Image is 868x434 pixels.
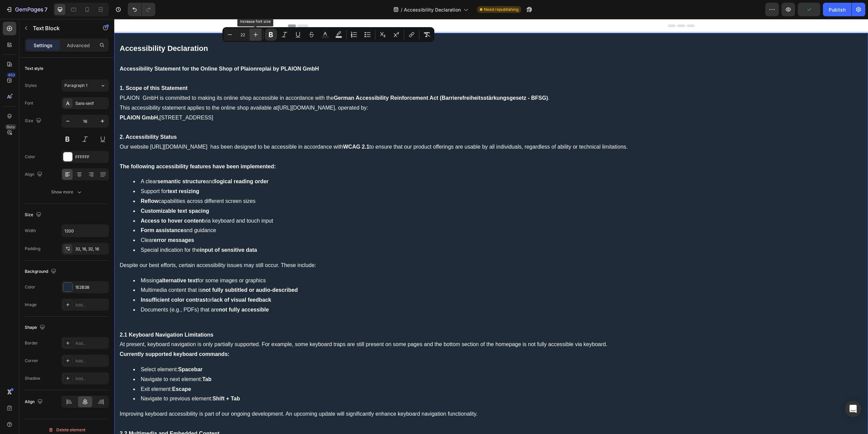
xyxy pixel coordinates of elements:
[19,226,748,236] li: Special indication for the
[25,267,58,276] div: Background
[39,218,80,224] strong: error messages
[5,124,16,130] div: Beta
[829,6,846,13] div: Publish
[5,412,105,417] strong: 2.2 Multimedia and Embedded Content
[25,116,43,126] div: Size
[61,79,109,92] button: Paragraph 1
[823,3,851,16] button: Publish
[75,246,107,252] div: 32, 16, 32, 16
[26,278,93,284] strong: Insufficient color contrast
[19,266,748,276] li: Multimedia content that is
[484,6,518,13] span: Need republishing
[19,158,748,168] li: A clear and
[67,42,90,49] p: Advanced
[85,228,143,234] strong: input of sensitive data
[5,390,748,400] p: Improving keyboard accessibility is part of our ongoing development. An upcoming update will sign...
[43,159,92,165] strong: semantic structure
[75,302,107,308] div: Add...
[58,367,77,373] strong: Escape
[88,268,183,274] strong: not fully subtitled or audio-described
[25,340,38,346] div: Border
[5,123,748,133] p: Our website [URL][DOMAIN_NAME] has been designed to be accessible in accordance with to ensure th...
[19,356,748,365] li: Navigate to next element:
[3,3,51,16] button: 7
[401,6,402,13] span: /
[19,365,748,375] li: Exit element:
[19,346,748,356] li: Select element:
[98,278,157,284] strong: lack of visual feedback
[25,82,37,89] div: Styles
[44,5,47,14] p: 7
[6,72,16,78] div: 450
[25,170,44,179] div: Align
[88,357,97,363] strong: Tab
[62,225,108,237] input: Auto
[45,259,83,264] strong: alternative text
[5,242,748,251] p: Despite our best efforts, certain accessibility issues may still occur. These include:
[25,246,40,252] div: Padding
[75,376,107,382] div: Add...
[19,286,748,296] li: Documents (e.g., PDFs) that are
[98,377,126,382] strong: Shift + Tab
[19,168,748,177] li: Support for
[26,179,44,185] strong: Reflow
[75,340,107,346] div: Add...
[53,169,85,175] strong: text resizing
[19,197,748,207] li: via keyboard and touch input
[25,228,36,234] div: Width
[19,216,748,226] li: Clear
[19,276,748,286] li: or
[75,100,107,107] div: Sans-serif
[26,199,90,205] strong: Access to hover content
[64,82,87,89] span: Paragraph 1
[222,27,434,42] div: Editor contextual toolbar
[34,42,53,49] p: Settings
[19,375,748,385] li: Navigate to previous element:
[5,145,162,150] strong: The following accessibility features have been implemented:
[48,426,85,434] div: Delete element
[845,401,861,417] div: Open Intercom Messenger
[114,19,868,434] iframe: Design area
[25,65,43,72] div: Text style
[19,177,748,187] li: capabilities across different screen sizes
[25,302,37,308] div: Image
[5,96,45,101] strong: PLAION GmbH,
[163,86,221,92] a: [URL][DOMAIN_NAME]
[404,6,461,13] span: Accessibility Declaration
[51,189,83,195] div: Show more
[75,154,107,160] div: FFFFFF
[25,284,35,290] div: Color
[25,323,46,332] div: Shape
[5,94,748,104] p: [STREET_ADDRESS]
[101,159,154,165] strong: logical reading order
[5,115,62,121] strong: 2. Accessibility Status
[5,332,115,338] strong: Currently supported keyboard commands:
[19,207,748,216] li: and guidance
[128,3,155,16] div: Undo/Redo
[229,125,255,131] strong: WCAG 2.1
[75,284,107,290] div: 1E2B38
[104,288,155,294] strong: not fully accessible
[25,375,40,381] div: Shadow
[25,210,43,220] div: Size
[64,347,88,353] strong: Spacebar
[25,186,109,198] button: Show more
[5,321,748,331] p: At present, keyboard navigation is only partially supported. For example, some keyboard traps are...
[25,100,33,106] div: Font
[25,397,44,407] div: Align
[25,358,38,364] div: Corner
[75,358,107,364] div: Add...
[19,257,748,267] li: Missing for some images or graphics
[26,189,95,195] strong: Customizable text spacing
[219,76,434,82] strong: German Accessibility Reinforcement Act (Barrierefreiheitsstärkungsgesetz - BFSG)
[5,313,99,319] strong: 2.1 Keyboard Navigation Limitations
[25,154,35,160] div: Color
[26,208,69,214] strong: Form assistance
[33,24,91,32] p: Text Block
